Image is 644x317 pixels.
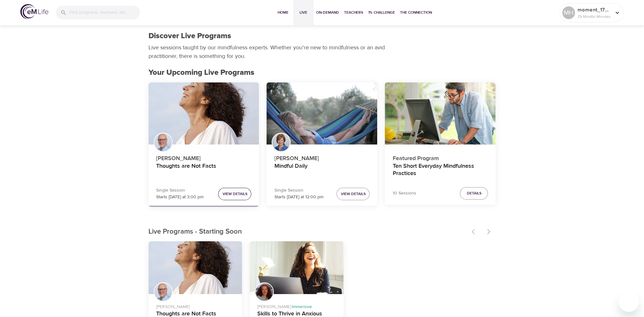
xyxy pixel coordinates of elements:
[149,241,242,294] button: Thoughts are Not Facts
[578,6,611,14] p: moment_1745956282
[149,227,468,237] p: Live Programs - Starting Soon
[275,9,291,16] span: Home
[316,9,339,16] span: On-Demand
[156,194,204,201] p: Starts [DATE] at 3:00 pm
[20,4,48,19] img: logo
[341,191,365,197] span: View Details
[392,163,488,178] h4: Ten Short Everyday Mindfulness Practices
[274,187,323,194] p: Single Session
[467,190,481,197] span: Details
[149,68,496,77] h2: Your Upcoming Live Programs
[222,191,247,197] span: View Details
[156,163,252,178] h4: Thoughts are Not Facts
[274,194,323,201] p: Starts [DATE] at 12:00 pm
[578,14,611,19] p: 29 Mindful Minutes
[156,151,252,163] p: [PERSON_NAME]
[296,9,311,16] span: Live
[336,188,370,200] button: View Details
[619,292,639,312] iframe: Button to launch messaging window
[344,9,363,16] span: Teachers
[274,151,370,163] p: [PERSON_NAME]
[400,9,432,16] span: The Connection
[156,301,235,310] p: [PERSON_NAME]
[149,32,231,41] h1: Discover Live Programs
[392,190,416,197] p: 10 Sessions
[267,82,377,145] button: Mindful Daily
[274,163,370,178] h4: Mindful Daily
[156,187,204,194] p: Single Session
[149,82,259,145] button: Thoughts are Not Facts
[69,6,140,19] input: Find programs, teachers, etc...
[257,301,336,310] p: [PERSON_NAME] ·
[385,82,495,145] button: Ten Short Everyday Mindfulness Practices
[562,6,575,19] div: MH
[368,9,395,16] span: 1% Challenge
[292,304,312,310] span: Immersive
[460,187,488,200] button: Details
[149,43,387,60] p: Live sessions taught by our mindfulness experts. Whether you're new to mindfulness or an avid pra...
[218,188,251,200] button: View Details
[250,241,343,294] button: Skills to Thrive in Anxious Times
[392,151,488,163] p: Featured Program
